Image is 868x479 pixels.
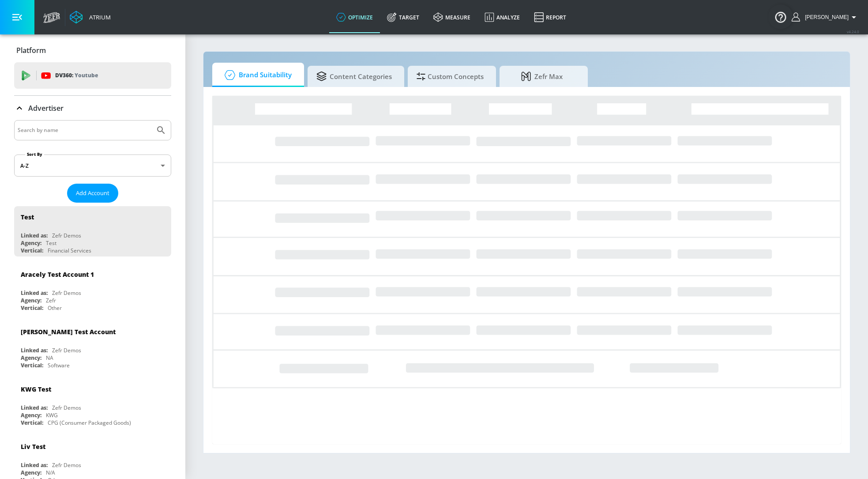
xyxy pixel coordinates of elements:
div: Platform [14,38,171,63]
div: Aracely Test Account 1Linked as:Zefr DemosAgency:ZefrVertical:Other [14,264,171,314]
button: Open Resource Center [768,4,793,29]
div: Zefr [46,297,56,304]
div: [PERSON_NAME] Test AccountLinked as:Zefr DemosAgency:NAVertical:Software [14,321,171,371]
button: Add Account [67,184,118,203]
div: KWG TestLinked as:Zefr DemosAgency:KWGVertical:CPG (Consumer Packaged Goods) [14,378,171,429]
div: N/A [46,469,55,476]
div: Aracely Test Account 1 [21,270,94,279]
div: Liv Test [21,442,45,451]
div: KWG Test [21,385,51,393]
div: Linked as: [21,289,48,297]
div: Linked as: [21,347,48,354]
div: NA [46,354,53,362]
a: Target [380,1,426,33]
span: Brand Suitability [221,64,292,86]
div: Agency: [21,469,41,476]
div: Zefr Demos [52,347,81,354]
span: Add Account [76,188,109,198]
p: Platform [16,45,46,55]
div: Zefr Demos [52,461,81,469]
div: CPG (Consumer Packaged Goods) [48,419,131,426]
div: Other [48,304,62,312]
a: Atrium [70,11,111,24]
span: Custom Concepts [417,66,484,87]
div: Linked as: [21,404,48,411]
input: Search by name [18,124,151,136]
div: Agency: [21,297,41,304]
div: DV360: Youtube [14,62,171,89]
div: Vertical: [21,362,43,369]
div: Zefr Demos [52,404,81,411]
div: Atrium [86,13,111,21]
div: Agency: [21,354,41,362]
div: Zefr Demos [52,232,81,239]
span: login as: michael.villalobos@zefr.com [801,14,849,20]
p: Youtube [75,71,98,80]
label: Sort By [25,151,44,157]
div: Vertical: [21,419,43,426]
p: DV360: [55,71,98,80]
div: Software [48,362,70,369]
div: Test [21,213,34,221]
div: Advertiser [14,96,171,121]
div: Agency: [21,411,41,419]
div: Financial Services [48,247,91,254]
a: Report [527,1,573,33]
a: Analyze [477,1,527,33]
div: Test [46,239,56,247]
div: KWG [46,411,58,419]
button: [PERSON_NAME] [792,12,859,23]
div: Linked as: [21,461,48,469]
span: v 4.24.0 [847,29,859,34]
div: Agency: [21,239,41,247]
span: Content Categories [316,66,392,87]
div: A-Z [14,155,171,177]
div: [PERSON_NAME] Test Account [21,328,116,336]
div: TestLinked as:Zefr DemosAgency:TestVertical:Financial Services [14,206,171,256]
div: Zefr Demos [52,289,81,297]
div: Linked as: [21,232,48,239]
a: measure [426,1,477,33]
p: Advertiser [28,103,64,113]
a: optimize [329,1,380,33]
div: Vertical: [21,247,43,254]
div: Vertical: [21,304,43,312]
span: Zefr Max [508,66,575,87]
